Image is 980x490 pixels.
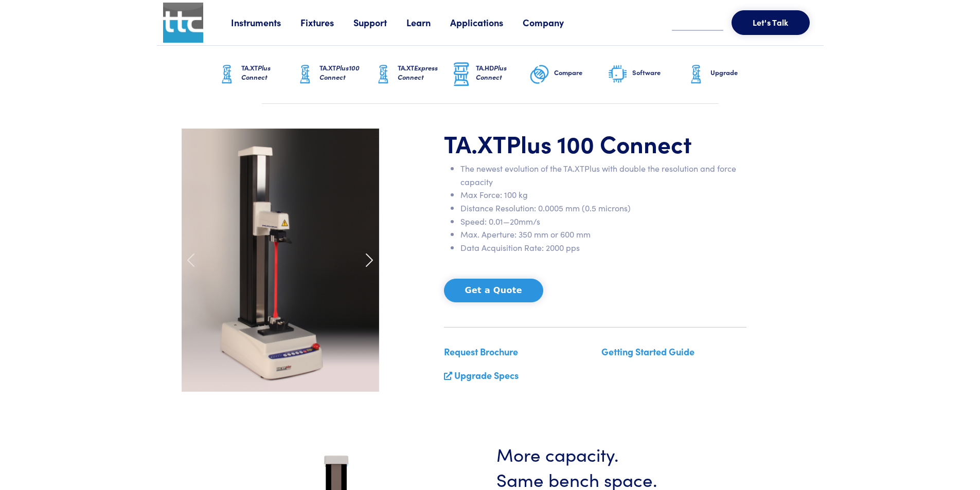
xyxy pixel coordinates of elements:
[398,63,438,82] span: Express Connect
[451,46,529,103] a: TA.HDPlus Connect
[406,16,450,29] a: Learn
[686,46,764,103] a: Upgrade
[460,202,746,215] li: Distance Resolution: 0.0005 mm (0.5 microns)
[398,63,451,82] h6: TA.XT
[476,63,507,82] span: Plus Connect
[460,215,746,228] li: Speed: 0.01—20mm/s
[241,63,295,82] h6: TA.XT
[608,64,628,85] img: software-graphic.png
[460,228,746,241] li: Max. Aperture: 350 mm or 600 mm
[460,188,746,202] li: Max Force: 100 kg
[231,16,300,29] a: Instruments
[444,129,746,158] h1: TA.XT
[319,63,373,82] h6: TA.XT
[300,16,353,29] a: Fixtures
[451,61,472,88] img: ta-hd-graphic.png
[523,16,583,29] a: Company
[444,345,518,358] a: Request Brochure
[632,68,686,77] h6: Software
[608,46,686,103] a: Software
[295,46,373,103] a: TA.XTPlus100 Connect
[476,63,529,82] h6: TA.HD
[450,16,523,29] a: Applications
[710,68,764,77] h6: Upgrade
[295,62,315,87] img: ta-xt-graphic.png
[506,126,692,159] span: Plus 100 Connect
[460,241,746,255] li: Data Acquisition Rate: 2000 pps
[217,46,295,103] a: TA.XTPlus Connect
[554,68,608,77] h6: Compare
[353,16,406,29] a: Support
[163,3,203,43] img: ttc_logo_1x1_v1.0.png
[241,63,271,82] span: Plus Connect
[529,62,550,87] img: compare-graphic.png
[460,162,746,188] li: The newest evolution of the TA.XTPlus with double the resolution and force capacity
[732,10,810,35] button: Let's Talk
[182,129,379,392] img: ta-xt-plus-100-ext-tensile-med.jpg
[529,46,608,103] a: Compare
[373,46,451,103] a: TA.XTExpress Connect
[444,279,543,302] button: Get a Quote
[686,62,706,87] img: ta-xt-graphic.png
[319,63,360,82] span: Plus100 Connect
[373,62,394,87] img: ta-xt-graphic.png
[454,369,519,382] a: Upgrade Specs
[601,345,694,358] a: Getting Started Guide
[217,62,237,87] img: ta-xt-graphic.png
